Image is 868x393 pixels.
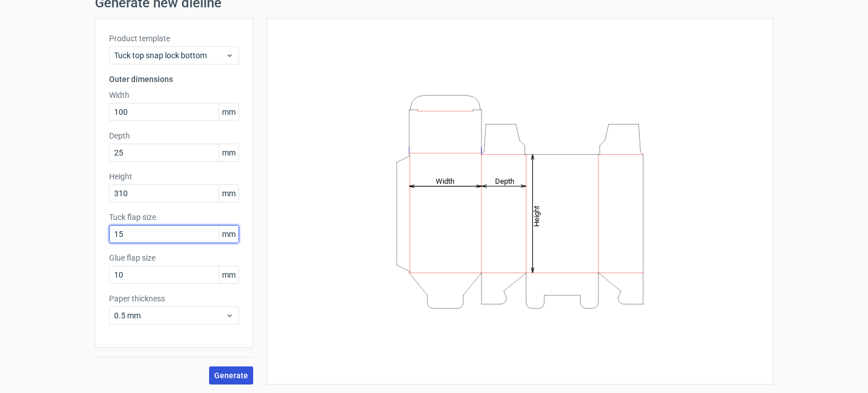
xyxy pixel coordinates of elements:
label: Paper thickness [109,293,239,304]
label: Tuck flap size [109,211,239,223]
label: Width [109,89,239,101]
span: 0.5 mm [114,310,225,321]
span: Tuck top snap lock bottom [114,50,225,61]
button: Generate [209,366,253,385]
label: Depth [109,130,239,141]
tspan: Height [532,205,541,226]
label: Product template [109,33,239,44]
label: Glue flap size [109,252,239,264]
h3: Outer dimensions [109,74,239,85]
span: mm [219,266,238,283]
span: mm [219,144,238,161]
span: mm [219,103,238,120]
label: Height [109,171,239,182]
tspan: Depth [495,176,514,185]
span: Generate [214,372,248,379]
span: mm [219,185,238,202]
span: mm [219,226,238,243]
tspan: Width [436,176,454,185]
